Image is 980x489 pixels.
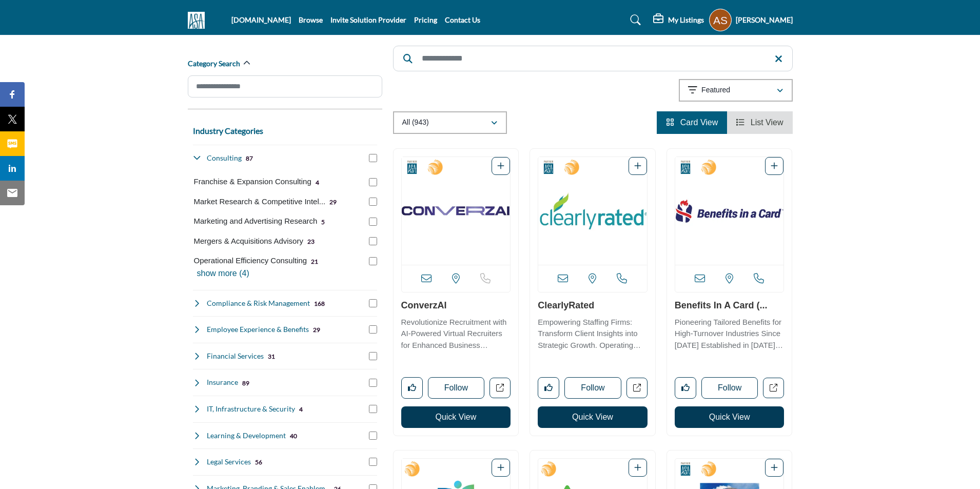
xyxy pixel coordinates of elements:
a: ClearlyRated [538,300,594,310]
div: 21 Results For Operational Efficiency Consulting [311,257,318,266]
input: Select Financial Services checkbox [369,352,377,360]
p: Pioneering Tailored Benefits for High-Turnover Industries Since [DATE] Established in [DATE], thi... [675,317,785,351]
a: Add To List [497,162,504,170]
h4: Consulting: Strategic advisory services to help staffing firms optimize operations and grow their... [207,153,242,163]
a: Open benefits-in-a-card in new tab [763,378,784,399]
input: Select Franchise & Expansion Consulting checkbox [369,178,377,186]
div: 5 Results For Marketing and Advertising Research [321,217,325,226]
li: Card View [657,111,727,134]
p: Operational Efficiency Consulting: Process improvement and operational optimization. [194,255,307,267]
input: Search [393,46,793,71]
div: 4 Results For IT, Infrastructure & Security [299,404,303,414]
li: List View [727,111,792,134]
a: Revolutionize Recruitment with AI-Powered Virtual Recruiters for Enhanced Business Success. The c... [401,314,511,351]
b: 168 [314,300,325,307]
a: Open Listing in new tab [538,157,647,265]
input: Select Employee Experience & Benefits checkbox [369,325,377,334]
a: Pioneering Tailored Benefits for High-Turnover Industries Since [DATE] Established in [DATE], thi... [675,314,785,351]
button: Quick View [538,406,648,428]
div: 87 Results For Consulting [246,153,253,163]
input: Select Mergers & Acquisitions Advisory checkbox [369,237,377,245]
button: Quick View [675,406,785,428]
b: 56 [255,459,262,466]
img: 2025 Staffing World Exhibitors Badge Icon [541,461,556,477]
input: Select Consulting checkbox [369,154,377,162]
b: 4 [299,406,303,413]
p: All (943) [402,118,429,128]
button: Like listing [401,377,423,399]
img: 2025 Staffing World Exhibitors Badge Icon [701,461,716,477]
h4: Learning & Development: Training programs and educational resources to enhance staffing professio... [207,431,286,441]
a: Add To List [497,463,504,472]
input: Select Learning & Development checkbox [369,432,377,440]
div: 40 Results For Learning & Development [290,431,297,440]
input: Select Legal Services checkbox [369,458,377,466]
input: Select IT, Infrastructure & Security checkbox [369,405,377,413]
b: 23 [307,238,315,245]
h4: Insurance: Specialized insurance coverage including professional liability and workers' compensat... [207,377,238,387]
a: Search [620,12,648,28]
p: Revolutionize Recruitment with AI-Powered Virtual Recruiters for Enhanced Business Success. The c... [401,317,511,351]
div: My Listings [653,14,704,26]
a: Open clearlyrated in new tab [626,378,648,399]
a: ConverzAI [401,300,447,310]
img: 2025 Staffing World Exhibitors Badge Icon [701,160,716,175]
b: 29 [329,199,337,206]
a: Invite Solution Provider [330,15,406,24]
b: 31 [268,353,275,360]
button: Like listing [675,377,696,399]
b: 4 [316,179,319,186]
img: Corporate Partners Badge Icon [404,160,420,175]
a: Add To List [771,162,778,170]
button: Quick View [401,406,511,428]
a: Empowering Staffing Firms: Transform Client Insights into Strategic Growth. Operating within the ... [538,314,648,351]
span: List View [751,118,783,127]
h3: Benefits in a Card (BIC) [675,300,785,311]
img: Corporate Partners Badge Icon [678,461,693,477]
input: Select Market Research & Competitive Intelligence checkbox [369,198,377,206]
h4: IT, Infrastructure & Security: Technology infrastructure, cybersecurity, and IT support services ... [207,404,295,414]
b: 87 [246,155,253,162]
p: Mergers & Acquisitions Advisory: Expert guidance for buying, selling, or merging staffing companies. [194,236,303,247]
img: ConverzAI [402,157,511,265]
img: 2025 Staffing World Exhibitors Badge Icon [427,160,443,175]
p: Marketing and Advertising Research: Market analysis and advertising effectiveness studies. [194,216,318,227]
div: 4 Results For Franchise & Expansion Consulting [316,178,319,187]
b: 21 [311,258,318,265]
h4: Legal Services: Employment law expertise and legal counsel focused on staffing industry regulations. [207,457,251,467]
img: 2025 Staffing World Exhibitors Badge Icon [564,160,579,175]
div: 23 Results For Mergers & Acquisitions Advisory [307,237,315,246]
h2: Category Search [188,58,240,69]
p: Featured [701,85,730,95]
input: Select Operational Efficiency Consulting checkbox [369,257,377,265]
div: 29 Results For Market Research & Competitive Intelligence [329,197,337,206]
img: 2025 Staffing World Exhibitors Badge Icon [404,461,420,477]
a: Add To List [634,463,641,472]
h4: Compliance & Risk Management: Services to ensure staffing companies meet regulatory requirements ... [207,298,310,308]
a: View Card [666,118,718,127]
div: 56 Results For Legal Services [255,457,262,466]
a: Open converzai in new tab [489,378,511,399]
a: Add To List [634,162,641,170]
a: View List [736,118,783,127]
button: Featured [679,79,793,102]
button: Follow [428,377,485,399]
b: 29 [313,326,320,334]
p: Market Research & Competitive Intelligence: Analysis of market trends and competitor activities. [194,196,326,208]
a: Browse [299,15,323,24]
button: All (943) [393,111,507,134]
a: Pricing [414,15,437,24]
button: Industry Categories [193,125,263,137]
img: Corporate Partners Badge Icon [541,160,556,175]
img: Corporate Partners Badge Icon [678,160,693,175]
div: 29 Results For Employee Experience & Benefits [313,325,320,334]
a: Open Listing in new tab [675,157,784,265]
h5: [PERSON_NAME] [736,15,793,25]
div: 31 Results For Financial Services [268,351,275,361]
a: Open Listing in new tab [402,157,511,265]
input: Select Marketing and Advertising Research checkbox [369,218,377,226]
a: Contact Us [445,15,480,24]
div: 89 Results For Insurance [242,378,249,387]
p: Franchise & Expansion Consulting: Support for franchising opportunities and business expansion st... [194,176,311,188]
h4: Employee Experience & Benefits: Solutions for enhancing workplace culture, employee satisfaction,... [207,324,309,335]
